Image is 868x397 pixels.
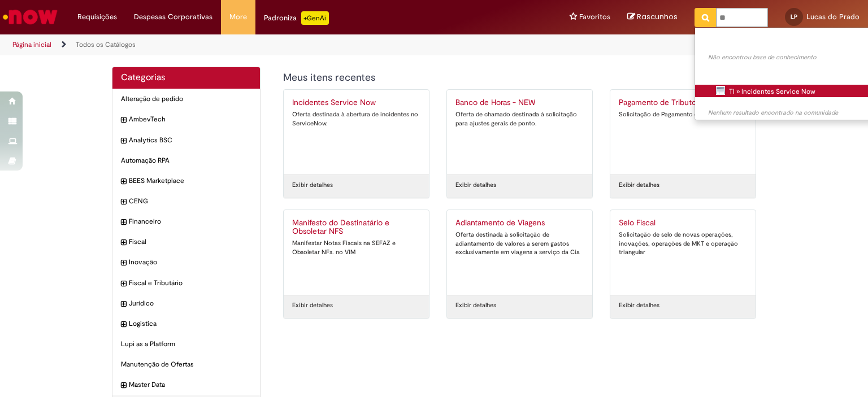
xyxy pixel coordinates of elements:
span: BEES Marketplace [129,176,251,186]
i: expandir categoria Jurídico [121,299,126,310]
div: Automação RPA [112,150,260,171]
div: Alteração de pedido [112,89,260,110]
span: Lucas do Prado [806,12,860,21]
span: TI » Incidentes Service Now [729,87,815,96]
div: Padroniza [264,11,329,25]
i: expandir categoria Analytics BSC [121,136,126,147]
span: Fiscal e Tributário [129,278,251,288]
div: Manutenção de Ofertas [112,354,260,375]
ul: Trilhas de página [8,34,570,55]
button: Pesquisar [695,8,717,27]
p: +GenAi [301,11,329,25]
i: expandir categoria Fiscal [121,237,126,248]
div: expandir categoria Financeiro Financeiro [112,211,260,232]
a: Rascunhos [627,12,678,23]
span: Analytics BSC [129,136,251,145]
h2: Manifesto do Destinatário e Obsoletar NFS [292,219,420,237]
span: Alteração de pedido [121,94,251,104]
span: CENG [129,197,251,206]
a: Selo Fiscal Solicitação de selo de novas operações, inovações, operações de MKT e operação triang... [610,210,756,295]
div: expandir categoria Analytics BSC Analytics BSC [112,130,260,151]
a: Exibir detalhes [292,181,333,190]
a: Manifesto do Destinatário e Obsoletar NFS Manifestar Notas Fiscais na SEFAZ e Obsoletar NFs. no VIM [284,210,429,295]
span: Rascunhos [637,11,678,22]
span: Automação RPA [121,156,251,165]
h2: Categorias [121,73,251,83]
b: Catálogo [697,74,728,84]
span: Inovação [129,258,251,267]
div: expandir categoria Inovação Inovação [112,252,260,273]
a: Exibir detalhes [455,181,496,190]
div: expandir categoria Fiscal Fiscal [112,232,260,252]
div: Oferta de chamado destinada à solicitação para ajustes gerais de ponto. [455,110,584,128]
i: expandir categoria Master Data [121,380,126,391]
span: Despesas Corporativas [134,11,212,23]
span: Master Data [129,380,251,390]
i: expandir categoria Logistica [121,319,126,330]
span: Jurídico [129,299,251,308]
a: Exibir detalhes [292,301,333,310]
span: Requisições [77,11,117,23]
h2: Banco de Horas - NEW [455,98,584,107]
span: Logistica [129,319,251,329]
i: expandir categoria Inovação [121,258,126,269]
b: Comunidade [697,98,742,108]
div: Lupi as a Platform [112,334,260,355]
i: expandir categoria BEES Marketplace [121,176,126,187]
span: Financeiro [129,217,251,226]
i: expandir categoria AmbevTech [121,115,126,126]
div: expandir categoria Logistica Logistica [112,313,260,334]
div: Manifestar Notas Fiscais na SEFAZ e Obsoletar NFs. no VIM [292,239,420,256]
div: Oferta destinada à solicitação de adiantamento de valores a serem gastos exclusivamente em viagen... [455,230,584,257]
i: expandir categoria Financeiro [121,217,126,228]
div: expandir categoria Jurídico Jurídico [112,293,260,314]
div: expandir categoria Master Data Master Data [112,374,260,395]
span: More [229,11,247,23]
a: Pagamento de Tributos Solicitação de Pagamento de Tributos [610,90,756,174]
h1: {"description":"","title":"Meus itens recentes"} Categoria [283,72,634,84]
span: Fiscal [129,237,251,247]
span: Favoritos [579,11,610,23]
div: expandir categoria BEES Marketplace BEES Marketplace [112,171,260,191]
a: Exibir detalhes [619,181,659,190]
a: Adiantamento de Viagens Oferta destinada à solicitação de adiantamento de valores a serem gastos ... [447,210,592,295]
span: AmbevTech [129,115,251,124]
span: LP [791,13,797,20]
div: expandir categoria AmbevTech AmbevTech [112,109,260,130]
a: Exibir detalhes [619,301,659,310]
a: Exibir detalhes [455,301,496,310]
h2: Pagamento de Tributos [619,98,747,107]
i: expandir categoria Fiscal e Tributário [121,278,126,290]
a: Todos os Catálogos [76,40,136,49]
b: Reportar problema [697,31,763,41]
a: Incidentes Service Now Oferta destinada à abertura de incidentes no ServiceNow. [284,90,429,174]
span: Lupi as a Platform [121,339,251,349]
div: Solicitação de selo de novas operações, inovações, operações de MKT e operação triangular [619,230,747,257]
span: Manutenção de Ofertas [121,360,251,369]
div: Solicitação de Pagamento de Tributos [619,110,747,119]
ul: Categorias [112,89,260,395]
i: expandir categoria CENG [121,197,126,208]
h2: Adiantamento de Viagens [455,219,584,228]
a: Página inicial [12,40,51,49]
img: ServiceNow [1,6,59,28]
h2: Incidentes Service Now [292,98,420,107]
div: expandir categoria CENG CENG [112,191,260,212]
div: Oferta destinada à abertura de incidentes no ServiceNow. [292,110,420,128]
a: Banco de Horas - NEW Oferta de chamado destinada à solicitação para ajustes gerais de ponto. [447,90,592,174]
div: expandir categoria Fiscal e Tributário Fiscal e Tributário [112,273,260,294]
h2: Selo Fiscal [619,219,747,228]
b: Artigos [697,42,721,53]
